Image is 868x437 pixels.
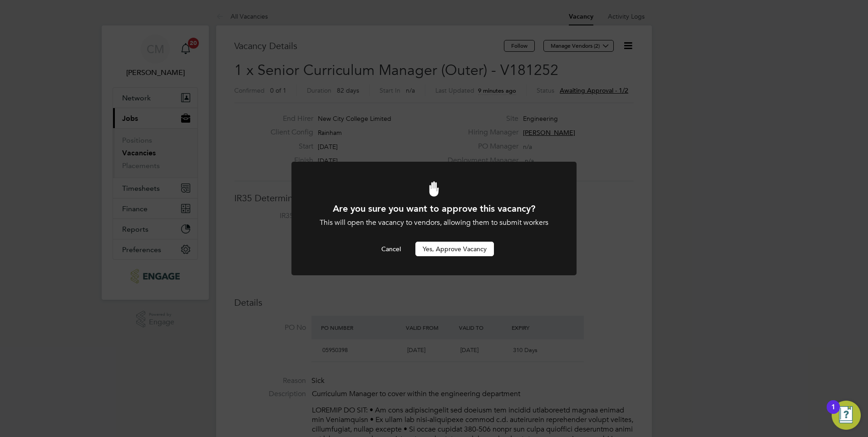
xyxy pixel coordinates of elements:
[374,242,408,256] button: Cancel
[831,407,835,419] div: 1
[316,203,552,214] h1: Are you sure you want to approve this vacancy?
[320,218,548,227] span: This will open the vacancy to vendors, allowing them to submit workers
[415,242,494,256] button: Yes, Approve Vacancy
[832,401,861,430] button: Open Resource Center, 1 new notification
